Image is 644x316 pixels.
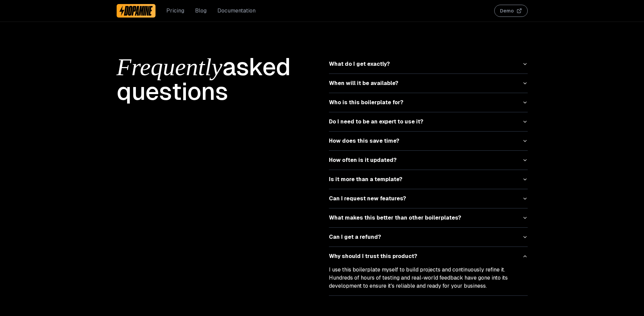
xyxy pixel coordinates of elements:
[329,112,528,131] button: Do I need to be an expert to use it?
[195,7,207,15] a: Blog
[117,4,156,18] a: Dopamine
[329,247,528,266] button: Why should I trust this product?
[329,208,528,227] button: What makes this better than other boilerplates?
[117,55,315,104] h1: asked questions
[119,5,153,16] img: Dopamine
[217,7,256,15] a: Documentation
[329,189,528,208] button: Can I request new features?
[329,266,528,290] p: I use this boilerplate myself to build projects and continuously refine it. Hundreds of hours of ...
[329,151,528,170] button: How often is it updated?
[329,55,528,74] button: What do I get exactly?
[166,7,184,15] a: Pricing
[329,266,528,295] div: Why should I trust this product?
[329,93,528,112] button: Who is this boilerplate for?
[494,5,528,17] button: Demo
[329,228,528,247] button: Can I get a refund?
[329,74,528,93] button: When will it be available?
[329,132,528,150] button: How does this save time?
[117,54,222,81] span: Frequently
[329,170,528,189] button: Is it more than a template?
